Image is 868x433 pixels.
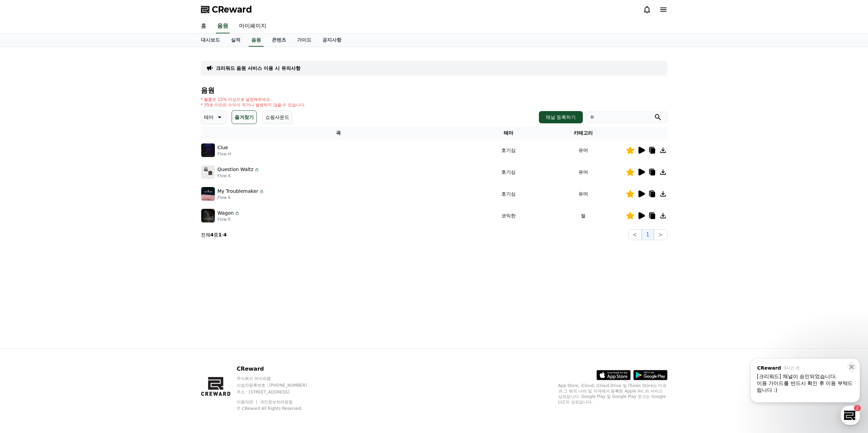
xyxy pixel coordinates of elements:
[262,110,292,124] button: 쇼핑사운드
[201,102,306,108] p: * 35초 미만은 수익이 적거나 발생하지 않을 수 있습니다.
[218,210,234,217] p: Wagon
[237,389,320,395] p: 주소 : [STREET_ADDRESS]
[218,173,260,179] p: Flow K
[62,227,71,232] span: 대화
[237,406,320,411] p: © CReward All Rights Reserved.
[195,34,225,47] a: 대시보드
[204,112,214,122] p: 테마
[21,226,26,232] span: 홈
[218,151,231,157] p: Flow H
[218,195,265,200] p: Flow K
[201,187,215,201] img: music
[201,4,252,15] a: CReward
[642,229,654,240] button: 1
[201,165,215,179] img: music
[232,110,257,124] button: 즐겨찾기
[210,232,214,237] strong: 4
[201,143,215,157] img: music
[212,4,252,15] span: CReward
[216,65,300,72] a: 크리워드 음원 서비스 이용 시 유의사항
[216,19,230,33] a: 음원
[201,87,667,94] h4: 음원
[105,226,114,232] span: 설정
[201,110,226,124] button: 테마
[558,383,667,405] p: App Store, iCloud, iCloud Drive 및 iTunes Store는 미국과 그 밖의 나라 및 지역에서 등록된 Apple Inc.의 서비스 상표입니다. Goo...
[201,209,215,222] img: music
[541,127,626,139] th: 카테고리
[541,161,626,183] td: 유머
[237,365,320,373] p: CReward
[225,34,246,47] a: 실적
[260,400,293,404] a: 개인정보처리방침
[223,232,227,237] strong: 4
[249,34,264,47] a: 음원
[539,111,583,123] button: 채널 등록하기
[234,19,272,33] a: 마이페이지
[237,383,320,388] p: 사업자등록번호 : [PHONE_NUMBER]
[476,161,541,183] td: 호기심
[541,183,626,205] td: 유머
[266,34,292,47] a: 콘텐츠
[2,216,45,233] a: 홈
[476,183,541,205] td: 호기심
[541,139,626,161] td: 유머
[476,205,541,227] td: 코믹한
[201,127,476,139] th: 곡
[88,216,131,233] a: 설정
[69,216,72,221] span: 2
[218,144,228,151] p: Clue
[45,216,88,233] a: 2대화
[201,97,306,102] p: * 볼륨은 15% 이상으로 설정해주세요.
[237,400,258,404] a: 이용약관
[541,205,626,227] td: 썰
[195,19,212,33] a: 홈
[218,217,240,222] p: Flow K
[218,232,222,237] strong: 1
[292,34,317,47] a: 가이드
[218,188,259,195] p: My Troublemaker
[654,229,667,240] button: >
[201,231,227,238] p: 전체 중 -
[628,229,642,240] button: <
[317,34,347,47] a: 공지사항
[218,166,253,173] p: Question Waltz
[476,127,541,139] th: 테마
[476,139,541,161] td: 호기심
[237,376,320,381] p: 주식회사 와이피랩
